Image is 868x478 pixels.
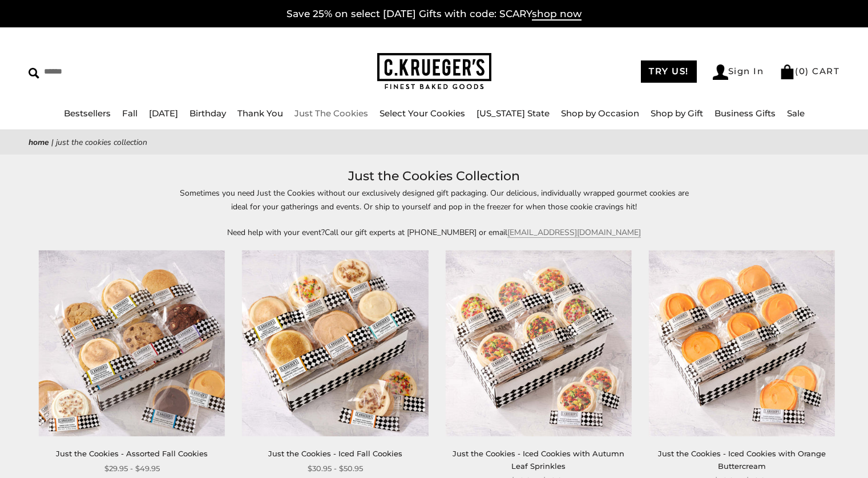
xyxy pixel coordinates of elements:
span: | [51,137,54,148]
h1: Just the Cookies Collection [46,166,822,187]
img: Account [713,64,728,80]
img: Just the Cookies - Iced Fall Cookies [242,250,428,436]
p: Sometimes you need Just the Cookies without our exclusively designed gift packaging. Our deliciou... [172,187,697,213]
span: 0 [799,66,806,76]
img: Just the Cookies - Iced Cookies with Autumn Leaf Sprinkles [445,250,631,436]
nav: breadcrumbs [29,136,839,149]
img: Search [29,68,39,79]
a: Birthday [189,108,226,119]
span: Just the Cookies Collection [56,137,147,148]
a: [EMAIL_ADDRESS][DOMAIN_NAME] [507,227,641,238]
img: Bag [780,64,795,79]
span: $30.95 - $50.95 [308,463,363,475]
a: (0) CART [780,66,839,76]
a: Sale [787,108,805,119]
a: [DATE] [149,108,178,119]
a: Save 25% on select [DATE] Gifts with code: SCARYshop now [286,8,582,21]
a: Thank You [237,108,283,119]
a: Sign In [713,64,764,80]
p: Need help with your event? [172,226,697,239]
span: $29.95 - $49.95 [104,463,160,475]
a: Select Your Cookies [380,108,465,119]
a: Bestsellers [64,108,111,119]
img: Just the Cookies - Assorted Fall Cookies [39,250,225,436]
a: Just the Cookies - Iced Cookies with Orange Buttercream [658,449,826,470]
a: [US_STATE] State [477,108,550,119]
a: Home [29,137,49,148]
a: Just the Cookies - Iced Fall Cookies [268,449,402,458]
a: Shop by Gift [651,108,703,119]
span: shop now [532,8,582,21]
a: Business Gifts [714,108,776,119]
a: Just The Cookies [294,108,368,119]
a: Fall [122,108,138,119]
a: Just the Cookies - Iced Cookies with Autumn Leaf Sprinkles [453,449,624,470]
a: Shop by Occasion [561,108,639,119]
a: TRY US! [641,60,697,83]
img: C.KRUEGER'S [377,53,491,90]
span: Call our gift experts at [PHONE_NUMBER] or email [325,227,507,238]
a: Just the Cookies - Iced Cookies with Autumn Leaf Sprinkles [446,250,632,436]
input: Search [29,63,221,80]
a: Just the Cookies - Assorted Fall Cookies [56,449,208,458]
img: Just the Cookies - Iced Cookies with Orange Buttercream [649,250,835,436]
